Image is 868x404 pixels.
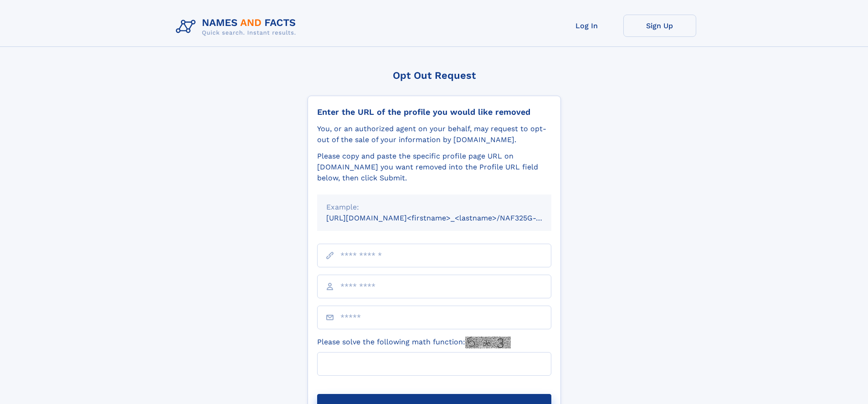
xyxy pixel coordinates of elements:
[317,337,511,348] label: Please solve the following math function:
[317,151,551,184] div: Please copy and paste the specific profile page URL on [DOMAIN_NAME] you want removed into the Pr...
[308,70,561,81] div: Opt Out Request
[317,123,551,145] div: You, or an authorized agent on your behalf, may request to opt-out of the sale of your informatio...
[172,15,303,39] img: Logo Names and Facts
[317,107,551,117] div: Enter the URL of the profile you would like removed
[326,214,569,222] small: [URL][DOMAIN_NAME]<firstname>_<lastname>/NAF325G-xxxxxxxx
[623,15,696,37] a: Sign Up
[550,15,623,37] a: Log In
[326,202,542,213] div: Example:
